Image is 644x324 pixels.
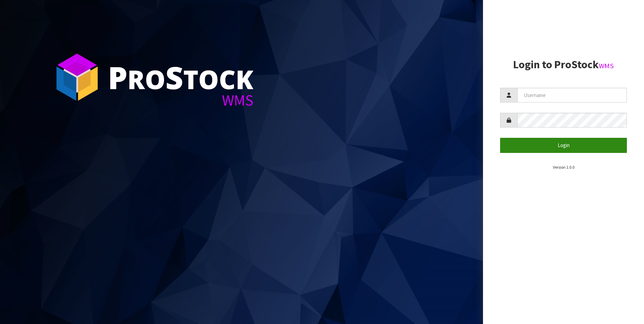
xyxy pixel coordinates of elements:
[500,138,627,153] button: Login
[165,56,183,98] span: S
[517,88,627,103] input: Username
[553,165,574,170] small: Version 1.0.0
[51,51,103,103] img: ProStock Cube
[500,59,627,71] h2: Login to ProStock
[108,62,253,93] div: ro tock
[108,93,253,108] div: WMS
[599,61,614,70] small: WMS
[108,56,127,98] span: P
